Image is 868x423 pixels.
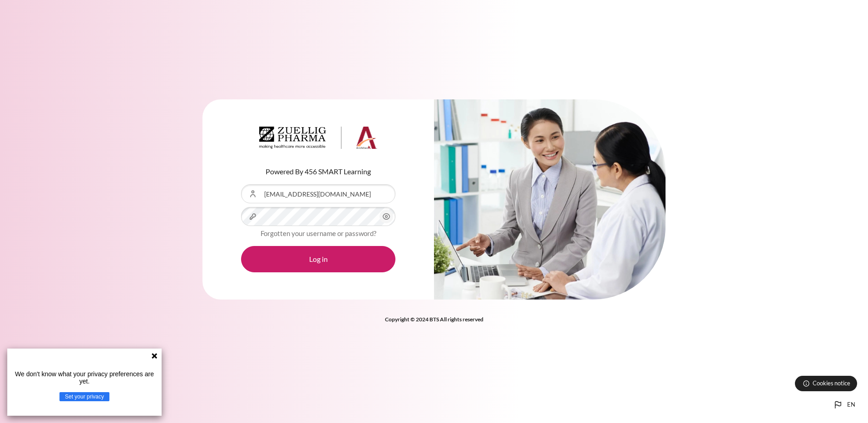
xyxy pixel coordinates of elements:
[259,127,377,149] img: Architeck
[795,376,857,391] button: Cookies notice
[241,184,395,203] input: Username or Email Address
[385,316,483,323] strong: Copyright © 2024 BTS All rights reserved
[847,400,855,409] span: en
[261,229,376,237] a: Forgotten your username or password?
[241,246,395,272] button: Log in
[813,379,850,388] span: Cookies notice
[259,127,377,153] a: Architeck
[241,166,395,177] p: Powered By 456 SMART Learning
[829,396,859,414] button: Languages
[59,392,109,401] button: Set your privacy
[11,370,158,385] p: We don't know what your privacy preferences are yet.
